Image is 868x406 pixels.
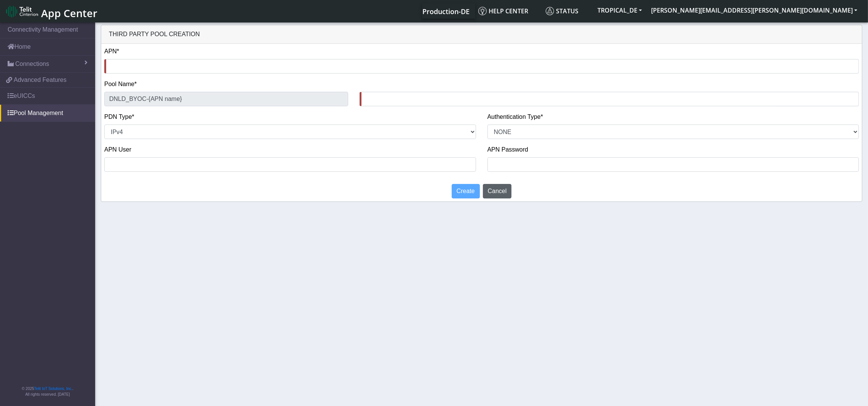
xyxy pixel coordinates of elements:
button: Cancel [483,184,512,198]
span: Create [457,188,475,194]
label: APN Password [487,145,529,154]
a: Telit IoT Solutions, Inc. [34,387,72,391]
label: APN User [104,145,131,154]
span: Help center [478,7,528,15]
button: Create [452,184,480,198]
span: Third party pool creation [109,31,200,37]
img: logo-telit-cinterion-gw-new.png [6,5,38,18]
a: Status [543,3,593,19]
label: Pool Name* [104,80,137,89]
button: [PERSON_NAME][EMAIL_ADDRESS][PERSON_NAME][DOMAIN_NAME] [647,3,862,17]
label: Authentication Type* [487,112,543,121]
span: Production-DE [422,7,470,16]
a: App Center [6,3,96,19]
img: status.svg [546,7,554,15]
span: Connections [15,59,49,69]
span: Status [546,7,578,15]
img: knowledge.svg [478,7,487,15]
a: Your current platform instance [422,3,469,19]
a: Help center [475,3,543,19]
button: TROPICAL_DE [593,3,647,17]
label: PDN Type* [104,112,134,121]
span: Advanced Features [14,75,67,85]
span: App Center [41,6,97,20]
